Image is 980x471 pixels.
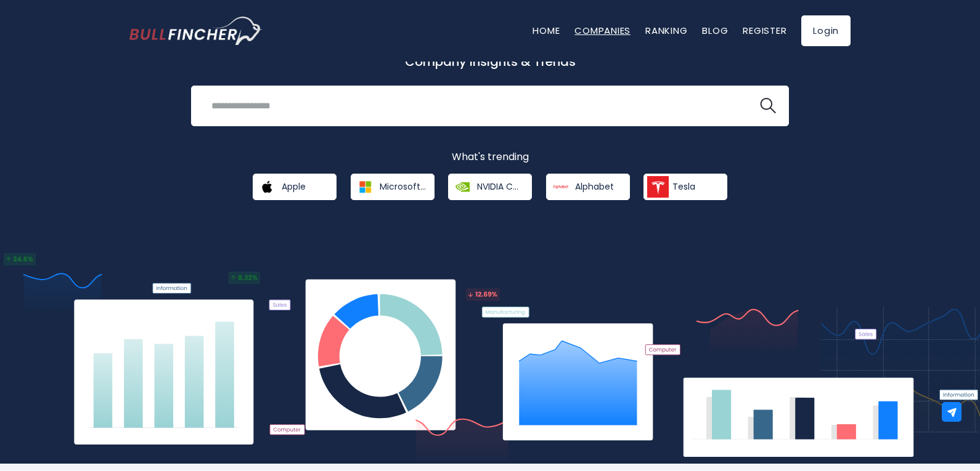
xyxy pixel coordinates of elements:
a: Go to homepage [129,17,262,45]
p: What's trending [129,151,851,164]
a: Register [743,24,786,37]
a: Tesla [643,174,727,200]
span: Microsoft Corporation [380,181,426,192]
a: Login [801,15,851,46]
p: Company Insights & Trends [129,54,851,70]
a: Companies [574,24,631,37]
span: Apple [282,181,306,192]
a: NVIDIA Corporation [448,174,532,200]
span: Tesla [672,181,695,192]
a: Microsoft Corporation [351,174,435,200]
img: Bullfincher logo [129,17,263,45]
a: Blog [702,24,728,37]
a: Alphabet [546,174,630,200]
span: Alphabet [575,181,614,192]
a: Apple [253,174,337,200]
a: Ranking [645,24,687,37]
img: search icon [760,98,776,114]
span: NVIDIA Corporation [477,181,523,192]
a: Home [533,24,560,37]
